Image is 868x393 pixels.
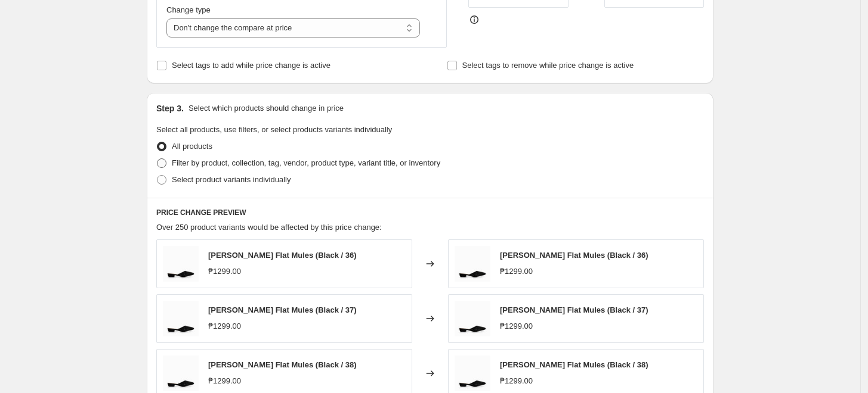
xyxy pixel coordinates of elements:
[208,360,357,369] span: [PERSON_NAME] Flat Mules (Black / 38)
[156,125,392,134] span: Select all products, use filters, or select products variants individually
[189,102,344,114] p: Select which products should change in price
[500,266,533,277] div: ₱1299.00
[156,102,184,114] h2: Step 3.
[208,375,241,387] div: ₱1299.00
[166,5,211,14] span: Change type
[500,251,648,260] span: [PERSON_NAME] Flat Mules (Black / 36)
[172,61,330,70] span: Select tags to add while price change is active
[172,175,291,184] span: Select product variants individually
[172,158,440,167] span: Filter by product, collection, tag, vendor, product type, variant title, or inventory
[455,355,490,391] img: Skinner_Black_2_80x.jpg
[500,320,533,332] div: ₱1299.00
[500,305,648,314] span: [PERSON_NAME] Flat Mules (Black / 37)
[163,246,199,282] img: Skinner_Black_2_80x.jpg
[208,251,357,260] span: [PERSON_NAME] Flat Mules (Black / 36)
[163,301,199,336] img: Skinner_Black_2_80x.jpg
[500,375,533,387] div: ₱1299.00
[462,61,634,70] span: Select tags to remove while price change is active
[156,208,704,217] h6: PRICE CHANGE PREVIEW
[208,320,241,332] div: ₱1299.00
[156,223,382,232] span: Over 250 product variants would be affected by this price change:
[163,355,199,391] img: Skinner_Black_2_80x.jpg
[500,360,648,369] span: [PERSON_NAME] Flat Mules (Black / 38)
[208,305,357,314] span: [PERSON_NAME] Flat Mules (Black / 37)
[208,266,241,277] div: ₱1299.00
[172,142,212,151] span: All products
[455,246,490,282] img: Skinner_Black_2_80x.jpg
[455,301,490,336] img: Skinner_Black_2_80x.jpg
